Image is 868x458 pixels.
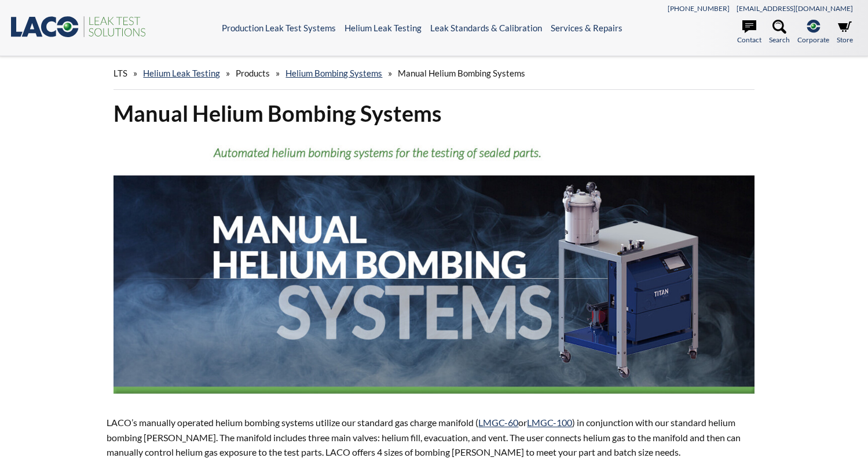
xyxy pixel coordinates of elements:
a: Contact [737,20,761,45]
a: Helium Leak Testing [143,68,220,78]
a: Leak Standards & Calibration [430,23,542,33]
a: LMGC-60 [478,417,518,428]
span: LTS [113,68,127,78]
a: Helium Bombing Systems [285,68,382,78]
a: Helium Leak Testing [345,23,422,33]
a: Services & Repairs [551,23,622,33]
span: Manual Helium Bombing Systems [398,68,525,78]
a: Store [837,20,853,45]
span: Corporate [797,34,829,45]
img: Manual Helium Bombing Systems Banner [113,137,754,393]
a: LMGC-100 [527,417,572,428]
a: [PHONE_NUMBER] [668,4,730,13]
a: Production Leak Test Systems [222,23,336,33]
span: Products [236,68,270,78]
div: » » » » [113,57,754,90]
a: [EMAIL_ADDRESS][DOMAIN_NAME] [737,4,853,13]
a: Search [769,20,790,45]
h1: Manual Helium Bombing Systems [113,99,754,128]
